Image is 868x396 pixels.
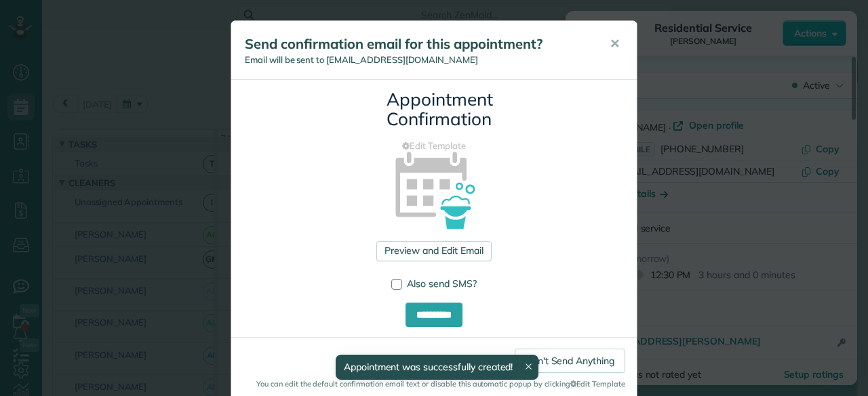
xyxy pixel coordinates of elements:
h5: Send confirmation email for this appointment? [245,35,591,53]
a: Don't Send Anything [515,349,625,373]
img: appointment_confirmation_icon-141e34405f88b12ade42628e8c248340957700ab75a12ae832a8710e9b578dc5.png [374,128,495,249]
small: You can edit the default confirmation email text or disable this automatic popup by clicking Edit... [243,378,625,389]
div: Appointment was successfully created! [336,355,539,380]
a: Edit Template [241,139,627,152]
h3: Appointment Confirmation [387,90,481,129]
a: Preview and Edit Email [376,241,491,261]
span: ✕ [610,36,620,51]
span: Also send SMS? [407,278,477,290]
span: Email will be sent to [EMAIL_ADDRESS][DOMAIN_NAME] [245,54,478,65]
